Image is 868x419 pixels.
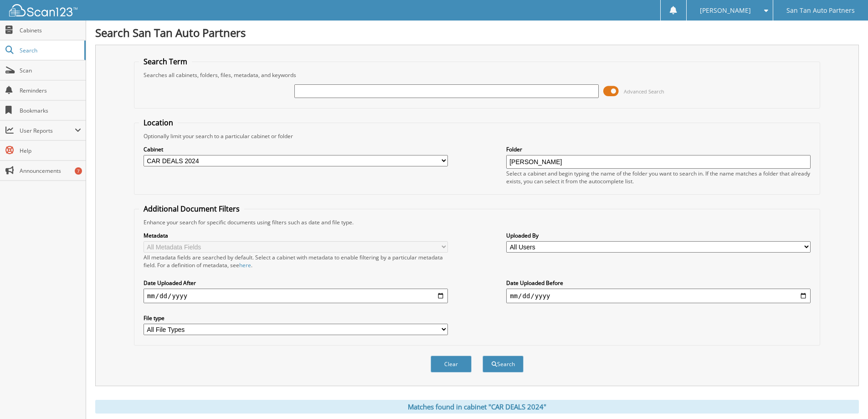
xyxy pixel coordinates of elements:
[431,356,472,372] button: Clear
[20,147,81,155] span: Help
[506,279,811,287] label: Date Uploaded Before
[9,4,77,16] img: scan123-logo-white.svg
[95,400,859,414] div: Matches found in cabinet "CAR DEALS 2024"
[20,127,75,134] span: User Reports
[20,67,81,74] span: Scan
[144,314,448,322] label: File type
[624,88,664,95] span: Advanced Search
[239,261,251,269] a: here
[144,253,448,269] div: All metadata fields are searched by default. Select a cabinet with metadata to enable filtering b...
[20,47,80,54] span: Search
[139,204,244,214] legend: Additional Document Filters
[95,25,859,40] h1: Search San Tan Auto Partners
[20,87,81,94] span: Reminders
[144,232,448,239] label: Metadata
[786,8,855,13] span: San Tan Auto Partners
[139,57,192,67] legend: Search Term
[75,167,82,175] div: 7
[822,375,868,419] iframe: Chat Widget
[144,145,448,153] label: Cabinet
[20,26,81,34] span: Cabinets
[506,289,811,303] input: end
[144,289,448,303] input: start
[139,118,178,128] legend: Location
[20,167,81,175] span: Announcements
[20,107,81,114] span: Bookmarks
[144,279,448,287] label: Date Uploaded After
[139,71,815,79] div: Searches all cabinets, folders, files, metadata, and keywords
[506,170,811,185] div: Select a cabinet and begin typing the name of the folder you want to search in. If the name match...
[700,8,751,13] span: [PERSON_NAME]
[139,218,815,226] div: Enhance your search for specific documents using filters such as date and file type.
[506,232,811,239] label: Uploaded By
[506,145,811,153] label: Folder
[139,132,815,140] div: Optionally limit your search to a particular cabinet or folder
[483,356,524,372] button: Search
